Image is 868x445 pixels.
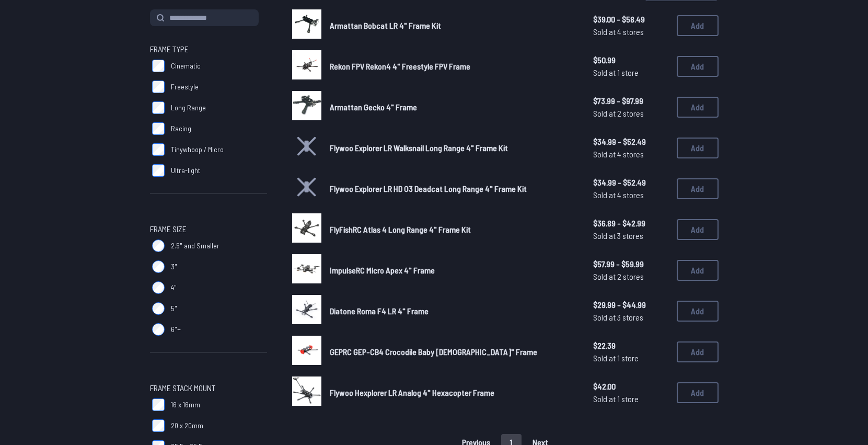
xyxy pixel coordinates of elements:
[330,346,576,358] a: GEPRC GEP-CB4 Crocodile Baby [DEMOGRAPHIC_DATA]" Frame
[171,241,219,251] span: 2.5" and Smaller
[330,265,435,275] span: ImpulseRC Micro Apex 4" Frame
[292,91,321,120] img: image
[593,107,668,120] span: Sold at 2 stores
[171,420,203,431] span: 20 x 20mm
[330,347,537,357] span: GEPRC GEP-CB4 Crocodile Baby [DEMOGRAPHIC_DATA]" Frame
[171,61,201,71] span: Cinematic
[171,261,177,272] span: 3"
[150,382,215,394] span: Frame Stack Mount
[150,223,187,235] span: Frame Size
[152,419,165,432] input: 20 x 20mm
[330,184,527,193] span: Flywoo Explorer LR HD O3 Deadcat Long Range 4" Frame Kit
[593,299,668,311] span: $29.99 - $44.99
[152,302,165,315] input: 5"
[330,223,576,236] a: FlyFishRC Atlas 4 Long Range 4" Frame Kit
[171,102,206,113] span: Long Range
[330,264,576,277] a: ImpulseRC Micro Apex 4" Frame
[593,66,668,79] span: Sold at 1 store
[292,254,321,283] img: image
[677,219,719,240] button: Add
[330,61,470,71] span: Rekon FPV Rekon4 4" Freestyle FPV Frame
[292,91,321,123] a: image
[292,376,321,409] a: image
[677,15,719,36] button: Add
[593,176,668,189] span: $34.99 - $52.49
[171,144,224,155] span: Tinywhoop / Micro
[330,60,576,73] a: Rekon FPV Rekon4 4" Freestyle FPV Frame
[171,400,200,410] span: 16 x 16mm
[292,9,321,42] a: image
[150,43,189,55] span: Frame Type
[152,81,165,93] input: Freestyle
[677,341,719,362] button: Add
[330,306,429,316] span: Diatone Roma F4 LR 4" Frame
[292,376,321,406] img: image
[152,398,165,411] input: 16 x 16mm
[330,182,576,195] a: Flywoo Explorer LR HD O3 Deadcat Long Range 4" Frame Kit
[330,224,471,234] span: FlyFishRC Atlas 4 Long Range 4" Frame Kit
[171,165,200,176] span: Ultra-light
[171,282,177,293] span: 4"
[593,393,668,405] span: Sold at 1 store
[292,254,321,287] a: image
[152,323,165,336] input: 6"+
[330,102,417,112] span: Armattan Gecko 4" Frame
[677,56,719,77] button: Add
[593,217,668,230] span: $36.89 - $42.99
[292,9,321,39] img: image
[593,230,668,242] span: Sold at 3 stores
[593,339,668,352] span: $22.39
[292,50,321,79] img: image
[152,164,165,177] input: Ultra-light
[330,387,494,397] span: Flywoo Hexplorer LR Analog 4" Hexacopter Frame
[677,260,719,281] button: Add
[330,101,576,113] a: Armattan Gecko 4" Frame
[171,82,199,92] span: Freestyle
[593,311,668,324] span: Sold at 3 stores
[593,258,668,270] span: $57.99 - $59.99
[593,352,668,364] span: Sold at 1 store
[593,135,668,148] span: $34.99 - $52.49
[677,178,719,199] button: Add
[292,295,321,324] img: image
[330,20,441,30] span: Armattan Bobcat LR 4" Frame Kit
[152,260,165,273] input: 3"
[330,142,576,154] a: Flywoo Explorer LR Walksnail Long Range 4" Frame Kit
[152,143,165,156] input: Tinywhoop / Micro
[677,97,719,118] button: Add
[152,60,165,72] input: Cinematic
[292,50,321,83] a: image
[593,95,668,107] span: $73.99 - $97.99
[292,336,321,365] img: image
[152,239,165,252] input: 2.5" and Smaller
[171,303,177,314] span: 5"
[330,305,576,317] a: Diatone Roma F4 LR 4" Frame
[152,281,165,294] input: 4"
[292,295,321,327] a: image
[677,138,719,158] button: Add
[330,19,576,32] a: Armattan Bobcat LR 4" Frame Kit
[330,143,508,153] span: Flywoo Explorer LR Walksnail Long Range 4" Frame Kit
[171,324,181,335] span: 6"+
[593,26,668,38] span: Sold at 4 stores
[593,148,668,161] span: Sold at 4 stores
[677,301,719,322] button: Add
[593,380,668,393] span: $42.00
[677,382,719,403] button: Add
[593,270,668,283] span: Sold at 2 stores
[152,101,165,114] input: Long Range
[292,213,321,246] a: image
[593,54,668,66] span: $50.99
[330,386,576,399] a: Flywoo Hexplorer LR Analog 4" Hexacopter Frame
[593,13,668,26] span: $39.00 - $58.49
[152,122,165,135] input: Racing
[171,123,191,134] span: Racing
[292,336,321,368] a: image
[292,213,321,243] img: image
[593,189,668,201] span: Sold at 4 stores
